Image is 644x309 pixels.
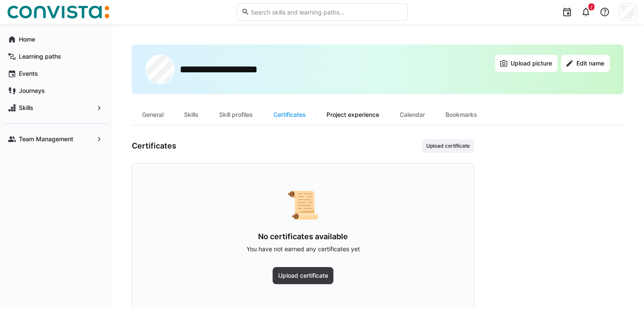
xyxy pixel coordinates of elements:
span: Upload certificate [425,143,471,149]
div: Calendar [389,104,435,125]
button: Upload certificate [273,267,334,284]
span: Upload certificate [277,271,329,280]
button: Upload picture [495,55,558,72]
span: Edit name [575,59,605,68]
div: Skill profiles [209,104,263,125]
div: Project experience [316,104,389,125]
p: You have not earned any certificates yet [160,245,446,253]
div: 📜 [160,191,446,218]
div: Bookmarks [435,104,487,125]
input: Search skills and learning paths… [249,8,403,16]
span: 2 [590,4,593,9]
button: Upload certificate [422,139,474,153]
h3: No certificates available [160,232,446,241]
div: General [132,104,174,125]
button: Edit name [561,55,610,72]
h3: Certificates [132,141,176,151]
div: Skills [174,104,209,125]
div: Certificates [263,104,316,125]
span: Upload picture [509,59,553,68]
